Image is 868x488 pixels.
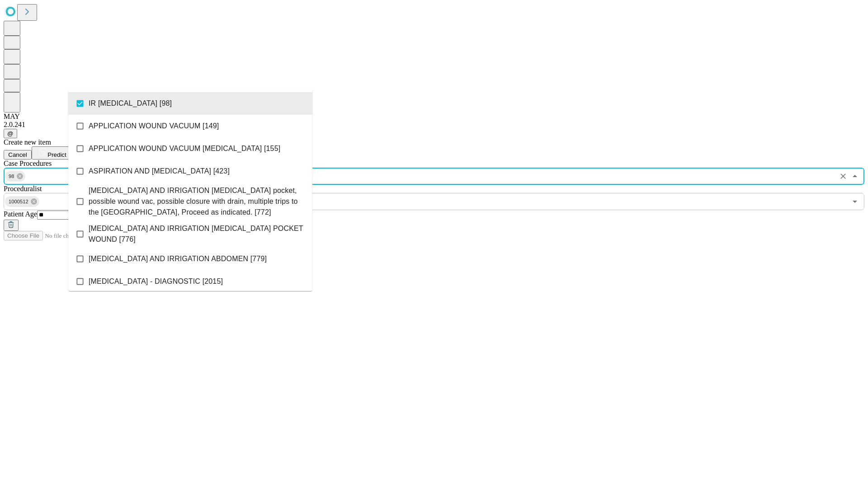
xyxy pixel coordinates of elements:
[4,138,51,146] span: Create new item
[5,171,25,182] div: 98
[32,146,73,160] button: Predict
[47,151,66,158] span: Predict
[849,170,861,183] button: Close
[5,196,39,207] div: 1000512
[5,171,18,182] span: 98
[89,276,223,287] span: [MEDICAL_DATA] - DIAGNOSTIC [2015]
[5,197,32,207] span: 1000512
[849,195,861,208] button: Open
[8,151,27,158] span: Cancel
[89,98,172,109] span: IR [MEDICAL_DATA] [98]
[4,185,42,192] span: Proceduralist
[837,170,849,183] button: Clear
[4,150,32,160] button: Cancel
[4,121,864,129] div: 2.0.241
[89,143,280,154] span: APPLICATION WOUND VACUUM [MEDICAL_DATA] [155]
[89,121,219,131] span: APPLICATION WOUND VACUUM [149]
[4,129,17,138] button: @
[7,130,14,137] span: @
[4,113,864,121] div: MAY
[89,185,305,218] span: [MEDICAL_DATA] AND IRRIGATION [MEDICAL_DATA] pocket, possible wound vac, possible closure with dr...
[4,210,37,218] span: Patient Age
[89,166,230,177] span: ASPIRATION AND [MEDICAL_DATA] [423]
[4,160,52,167] span: Scheduled Procedure
[89,253,267,264] span: [MEDICAL_DATA] AND IRRIGATION ABDOMEN [779]
[89,223,305,245] span: [MEDICAL_DATA] AND IRRIGATION [MEDICAL_DATA] POCKET WOUND [776]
